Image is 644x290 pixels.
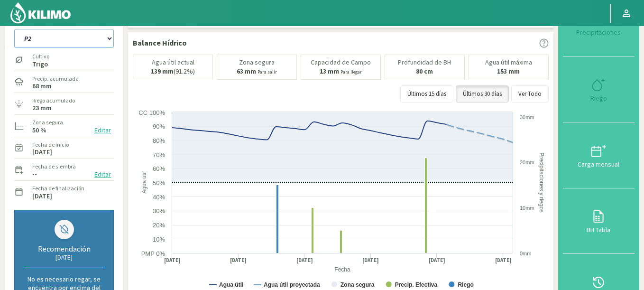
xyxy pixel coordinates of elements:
[32,61,49,67] label: Trigo
[495,257,512,264] text: [DATE]
[32,118,63,127] label: Zona segura
[520,159,534,165] text: 20mm
[141,250,166,257] text: PMP 0%
[32,149,52,155] label: [DATE]
[458,281,473,288] text: Riego
[511,85,549,103] button: Ver Todo
[566,161,632,168] div: Carga mensual
[152,59,194,66] p: Agua útil actual
[416,67,433,75] b: 80 cm
[153,165,165,172] text: 60%
[429,257,445,264] text: [DATE]
[311,59,371,66] p: Capacidad de Campo
[153,179,165,187] text: 50%
[32,127,46,133] label: 50 %
[362,257,379,264] text: [DATE]
[151,67,174,75] b: 139 mm
[563,122,635,188] button: Carga mensual
[32,140,69,149] label: Fecha de inicio
[164,257,181,264] text: [DATE]
[230,257,247,264] text: [DATE]
[133,37,187,48] p: Balance Hídrico
[398,59,451,66] p: Profundidad de BH
[264,281,320,288] text: Agua útil proyectada
[153,236,165,243] text: 10%
[9,1,72,24] img: Kilimo
[24,244,104,253] div: Recomendación
[520,205,534,211] text: 10mm
[92,125,114,136] button: Editar
[32,162,76,171] label: Fecha de siembra
[32,96,75,105] label: Riego acumulado
[258,69,277,75] small: Para salir
[566,29,632,36] div: Precipitaciones
[566,226,632,233] div: BH Tabla
[400,85,453,103] button: Últimos 15 días
[153,222,165,229] text: 20%
[92,169,114,180] button: Editar
[153,194,165,201] text: 40%
[32,105,52,111] label: 23 mm
[320,67,339,75] b: 13 mm
[32,52,49,61] label: Cultivo
[153,207,165,215] text: 30%
[340,281,375,288] text: Zona segura
[538,152,545,213] text: Precipitaciones y riegos
[32,193,52,199] label: [DATE]
[563,188,635,254] button: BH Tabla
[32,171,37,177] label: --
[520,251,531,256] text: 0mm
[566,95,632,102] div: Riego
[32,75,79,83] label: Precip. acumulada
[141,171,147,194] text: Agua útil
[497,67,520,75] b: 153 mm
[456,85,509,103] button: Últimos 30 días
[153,137,165,144] text: 80%
[153,123,165,130] text: 90%
[296,257,313,264] text: [DATE]
[32,83,52,89] label: 68 mm
[520,114,534,120] text: 30mm
[153,151,165,159] text: 70%
[237,67,256,75] b: 63 mm
[151,68,195,75] p: (91.2%)
[219,281,243,288] text: Agua útil
[239,59,275,66] p: Zona segura
[395,281,438,288] text: Precip. Efectiva
[24,253,104,262] div: [DATE]
[334,266,350,273] text: Fecha
[340,69,362,75] small: Para llegar
[563,56,635,122] button: Riego
[138,109,165,116] text: CC 100%
[32,184,84,193] label: Fecha de finalización
[485,59,532,66] p: Agua útil máxima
